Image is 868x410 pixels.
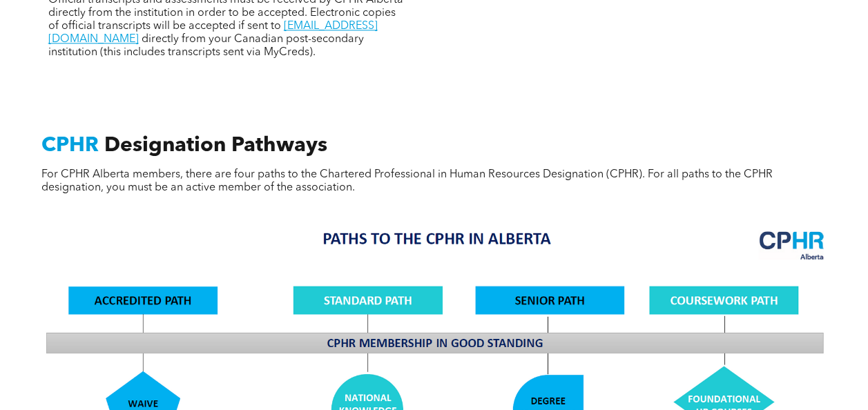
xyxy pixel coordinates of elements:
a: [EMAIL_ADDRESS][DOMAIN_NAME] [48,21,378,45]
span: For CPHR Alberta members, there are four paths to the Chartered Professional in Human Resources D... [41,169,773,193]
span: directly from your Canadian post-secondary institution (this includes transcripts sent via MyCreds). [48,34,364,58]
span: Designation Pathways [104,135,327,156]
span: CPHR [41,135,99,156]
